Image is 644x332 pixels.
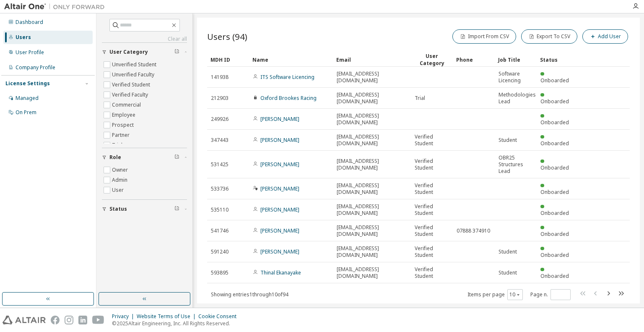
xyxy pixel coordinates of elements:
[174,154,179,161] span: Clear filter
[112,120,135,130] label: Prospect
[112,80,152,90] label: Verified Student
[540,98,569,105] span: Onboarded
[540,230,569,238] span: Onboarded
[112,185,125,195] label: User
[112,320,241,327] p: © 2025 Altair Engineering, Inc. All Rights Reserved.
[415,224,449,238] span: Verified Student
[260,269,301,276] a: Thinal Ekanayake
[16,49,44,56] div: User Profile
[78,316,87,324] img: linkedin.svg
[337,182,407,196] span: [EMAIL_ADDRESS][DOMAIN_NAME]
[260,136,299,144] a: [PERSON_NAME]
[16,19,43,26] div: Dashboard
[415,203,449,217] span: Verified Student
[112,60,158,70] label: Unverified Student
[540,119,569,126] span: Onboarded
[16,34,31,41] div: Users
[260,73,314,81] a: ITS Software Licencing
[102,148,187,167] button: Role
[109,206,127,212] span: Status
[211,248,229,255] span: 591240
[540,53,575,66] div: Status
[540,209,569,217] span: Onboarded
[112,100,143,110] label: Commercial
[337,245,407,259] span: [EMAIL_ADDRESS][DOMAIN_NAME]
[4,3,109,11] img: Altair One
[499,71,533,84] span: Software Licencing
[337,71,407,84] span: [EMAIL_ADDRESS][DOMAIN_NAME]
[415,266,449,280] span: Verified Student
[174,49,179,55] span: Clear filter
[65,316,73,324] img: instagram.svg
[260,227,299,234] a: [PERSON_NAME]
[509,291,521,298] button: 10
[137,313,198,320] div: Website Terms of Use
[467,289,523,300] span: Items per page
[211,291,288,298] span: Showing entries 1 through 10 of 94
[337,112,407,126] span: [EMAIL_ADDRESS][DOMAIN_NAME]
[252,53,330,66] div: Name
[174,206,179,212] span: Clear filter
[499,137,517,144] span: Student
[112,70,156,80] label: Unverified Faculty
[415,245,449,259] span: Verified Student
[336,53,408,66] div: Email
[499,269,517,276] span: Student
[337,266,407,280] span: [EMAIL_ADDRESS][DOMAIN_NAME]
[456,53,491,66] div: Phone
[540,140,569,147] span: Onboarded
[499,91,536,105] span: Methodologies Lead
[16,109,36,116] div: On Prem
[260,94,317,102] a: Oxford Brookes Racing
[109,49,148,55] span: User Category
[415,95,425,102] span: Trial
[112,165,130,175] label: Owner
[337,91,407,105] span: [EMAIL_ADDRESS][DOMAIN_NAME]
[337,158,407,171] span: [EMAIL_ADDRESS][DOMAIN_NAME]
[414,52,449,67] div: User Category
[211,207,229,213] span: 535110
[92,316,104,324] img: youtube.svg
[207,31,247,42] span: Users (94)
[211,116,229,123] span: 249926
[51,316,60,324] img: facebook.svg
[211,186,229,192] span: 533736
[452,29,516,44] button: Import From CSV
[415,133,449,147] span: Verified Student
[337,133,407,147] span: [EMAIL_ADDRESS][DOMAIN_NAME]
[102,36,187,42] a: Clear all
[112,313,137,320] div: Privacy
[198,313,241,320] div: Cookie Consent
[102,200,187,218] button: Status
[102,43,187,61] button: User Category
[211,161,229,168] span: 531425
[260,115,299,123] a: [PERSON_NAME]
[415,182,449,196] span: Verified Student
[3,316,46,324] img: altair_logo.svg
[530,289,571,300] span: Page n.
[16,95,39,102] div: Managed
[211,227,229,234] span: 541746
[211,95,229,102] span: 212903
[210,53,246,66] div: MDH ID
[540,272,569,280] span: Onboarded
[457,227,490,234] span: 07888 374910
[260,161,299,168] a: [PERSON_NAME]
[499,248,517,255] span: Student
[582,29,628,44] button: Add User
[260,248,299,255] a: [PERSON_NAME]
[211,269,229,276] span: 593895
[16,64,55,71] div: Company Profile
[540,188,569,196] span: Onboarded
[337,224,407,238] span: [EMAIL_ADDRESS][DOMAIN_NAME]
[499,154,533,175] span: OBR25 Structures Lead
[498,53,533,66] div: Job Title
[109,154,121,161] span: Role
[5,80,50,87] div: License Settings
[260,185,299,192] a: [PERSON_NAME]
[112,140,124,150] label: Trial
[112,110,137,120] label: Employee
[211,137,229,144] span: 347443
[415,158,449,171] span: Verified Student
[112,175,129,185] label: Admin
